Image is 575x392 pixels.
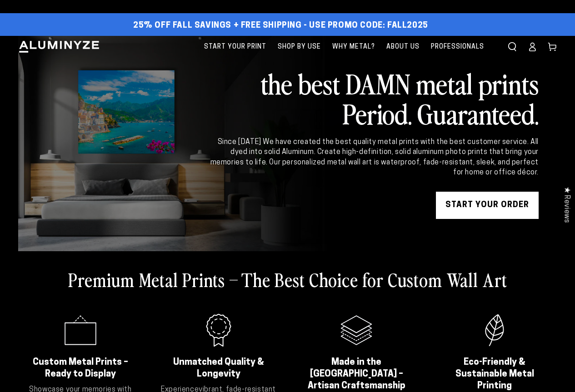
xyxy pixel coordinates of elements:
a: Shop By Use [273,36,325,58]
summary: Search our site [502,37,522,57]
h2: Premium Metal Prints – The Best Choice for Custom Wall Art [68,268,507,291]
img: Aluminyze [18,40,100,54]
span: Start Your Print [204,41,266,53]
a: Professionals [426,36,489,58]
div: Since [DATE] We have created the best quality metal prints with the best customer service. All dy... [209,137,539,178]
h2: Made in the [GEOGRAPHIC_DATA] – Artisan Craftsmanship [306,357,408,392]
a: Start Your Print [200,36,271,58]
a: About Us [382,36,424,58]
h2: the best DAMN metal prints Period. Guaranteed. [209,68,539,128]
span: Why Metal? [332,41,375,53]
a: Why Metal? [328,36,380,58]
div: Click to open Judge.me floating reviews tab [558,179,575,230]
span: About Us [386,41,420,53]
span: Professionals [431,41,484,53]
h2: Custom Metal Prints – Ready to Display [30,357,131,380]
h2: Unmatched Quality & Longevity [168,357,270,380]
span: 25% off FALL Savings + Free Shipping - Use Promo Code: FALL2025 [133,21,428,31]
span: Shop By Use [278,41,321,53]
a: START YOUR Order [436,192,539,219]
h2: Eco-Friendly & Sustainable Metal Printing [444,357,545,392]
